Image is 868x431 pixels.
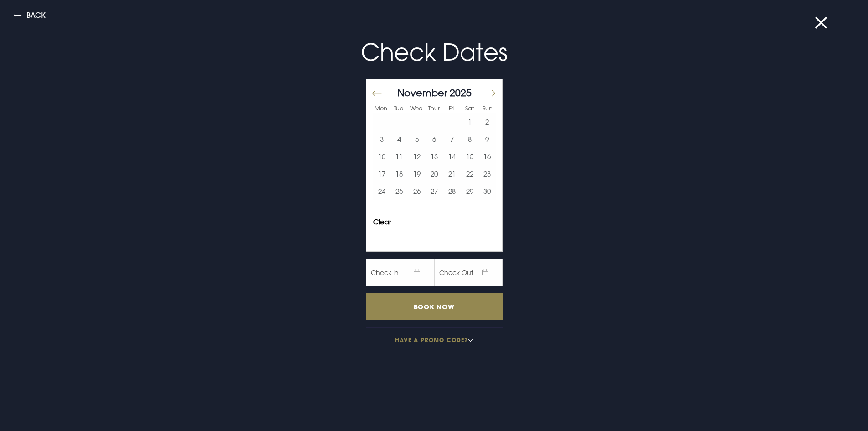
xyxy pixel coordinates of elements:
[426,182,443,200] button: 27
[461,165,478,182] button: 22
[443,182,461,200] button: 28
[373,218,391,225] button: Clear
[426,182,443,200] td: Choose Thursday, November 27, 2025 as your start date.
[478,113,496,130] button: 2
[478,130,496,148] button: 9
[443,182,461,200] td: Choose Friday, November 28, 2025 as your start date.
[373,182,391,200] button: 24
[461,130,478,148] button: 8
[390,165,408,182] button: 18
[426,148,443,165] button: 13
[478,130,496,148] td: Choose Sunday, November 9, 2025 as your start date.
[373,165,391,182] td: Choose Monday, November 17, 2025 as your start date.
[478,148,496,165] button: 16
[461,113,478,130] td: Choose Saturday, November 1, 2025 as your start date.
[408,165,426,182] td: Choose Wednesday, November 19, 2025 as your start date.
[461,130,478,148] td: Choose Saturday, November 8, 2025 as your start date.
[390,148,408,165] td: Choose Tuesday, November 11, 2025 as your start date.
[373,182,391,200] td: Choose Monday, November 24, 2025 as your start date.
[461,148,478,165] button: 15
[443,130,461,148] td: Choose Friday, November 7, 2025 as your start date.
[390,165,408,182] td: Choose Tuesday, November 18, 2025 as your start date.
[408,165,426,182] button: 19
[397,87,447,99] span: November
[443,165,461,182] td: Choose Friday, November 21, 2025 as your start date.
[434,259,503,286] span: Check Out
[461,165,478,182] td: Choose Saturday, November 22, 2025 as your start date.
[426,165,443,182] button: 20
[390,182,408,200] button: 25
[390,130,408,148] button: 4
[461,148,478,165] td: Choose Saturday, November 15, 2025 as your start date.
[373,148,391,165] td: Choose Monday, November 10, 2025 as your start date.
[408,130,426,148] button: 5
[366,327,503,352] button: Have a promo code?
[450,87,472,99] span: 2025
[426,130,443,148] td: Choose Thursday, November 6, 2025 as your start date.
[443,148,461,165] button: 14
[478,148,496,165] td: Choose Sunday, November 16, 2025 as your start date.
[14,11,46,22] button: Back
[478,165,496,182] button: 23
[217,35,651,70] p: Check Dates
[366,259,434,286] span: Check In
[443,130,461,148] button: 7
[373,130,391,148] td: Choose Monday, November 3, 2025 as your start date.
[408,148,426,165] td: Choose Wednesday, November 12, 2025 as your start date.
[408,130,426,148] td: Choose Wednesday, November 5, 2025 as your start date.
[426,165,443,182] td: Choose Thursday, November 20, 2025 as your start date.
[443,148,461,165] td: Choose Friday, November 14, 2025 as your start date.
[408,182,426,200] td: Choose Wednesday, November 26, 2025 as your start date.
[408,148,426,165] button: 12
[371,84,382,103] button: Move backward to switch to the previous month.
[478,182,496,200] td: Choose Sunday, November 30, 2025 as your start date.
[408,182,426,200] button: 26
[426,130,443,148] button: 6
[478,113,496,130] td: Choose Sunday, November 2, 2025 as your start date.
[426,148,443,165] td: Choose Thursday, November 13, 2025 as your start date.
[461,113,478,130] button: 1
[390,130,408,148] td: Choose Tuesday, November 4, 2025 as your start date.
[390,182,408,200] td: Choose Tuesday, November 25, 2025 as your start date.
[478,182,496,200] button: 30
[373,148,391,165] button: 10
[461,182,478,200] button: 29
[443,165,461,182] button: 21
[478,165,496,182] td: Choose Sunday, November 23, 2025 as your start date.
[390,148,408,165] button: 11
[484,84,495,103] button: Move forward to switch to the next month.
[373,130,391,148] button: 3
[373,165,391,182] button: 17
[366,293,503,320] input: Book Now
[461,182,478,200] td: Choose Saturday, November 29, 2025 as your start date.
